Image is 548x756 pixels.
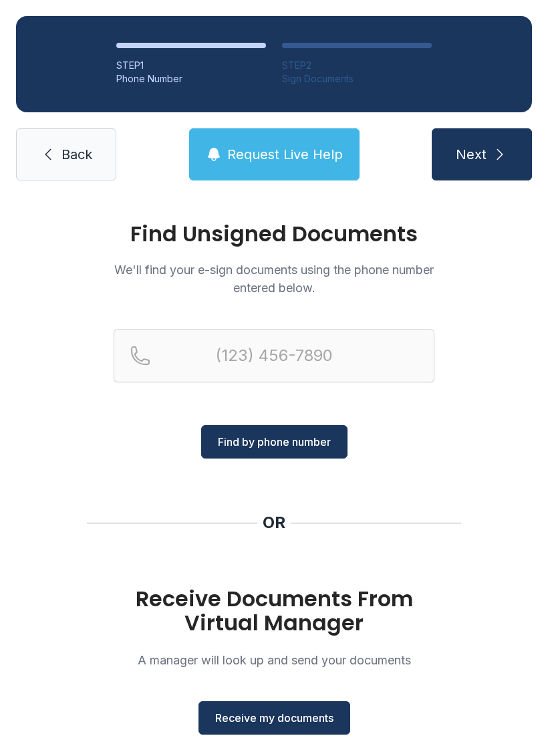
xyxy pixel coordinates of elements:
[61,145,92,164] span: Back
[114,587,434,635] h1: Receive Documents From Virtual Manager
[282,59,432,72] div: STEP 2
[114,261,434,297] p: We'll find your e-sign documents using the phone number entered below.
[227,145,343,164] span: Request Live Help
[114,651,434,669] p: A manager will look up and send your documents
[282,72,432,86] div: Sign Documents
[116,72,266,86] div: Phone Number
[456,145,487,164] span: Next
[263,512,285,533] div: OR
[114,223,434,245] h1: Find Unsigned Documents
[218,434,331,450] span: Find by phone number
[116,59,266,72] div: STEP 1
[215,710,333,726] span: Receive my documents
[114,329,434,382] input: Reservation phone number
